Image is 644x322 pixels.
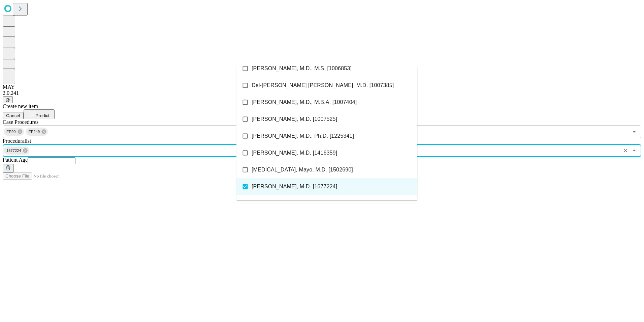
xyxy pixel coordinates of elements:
span: Predict [35,113,49,118]
span: @ [5,97,10,102]
span: Del-[PERSON_NAME] [PERSON_NAME], M.D. [1007385] [252,81,394,89]
span: Scheduled Procedure [3,119,38,125]
span: [PERSON_NAME], M.D. [1416359] [252,149,337,157]
span: Cancel [6,113,20,118]
button: Open [630,127,639,136]
span: Create new item [3,103,38,109]
span: EP90 [4,128,19,136]
button: Close [630,146,639,155]
button: Cancel [3,112,24,119]
div: 2.0.241 [3,90,641,96]
div: EP90 [4,128,24,136]
span: [MEDICAL_DATA], Mayo, M.D. [1502690] [252,166,353,174]
span: [PERSON_NAME], M.D. [1677224] [252,183,337,191]
button: Predict [24,109,55,119]
span: [PERSON_NAME], M.B.B.S., M.S. [1677227] [252,199,362,208]
span: Patient Age [3,157,28,163]
span: [PERSON_NAME], M.D., Ph.D. [1225341] [252,132,354,140]
div: EP249 [26,128,48,136]
button: @ [3,96,13,103]
span: 1677224 [4,147,24,155]
span: Proceduralist [3,138,31,144]
span: EP249 [26,128,43,136]
span: [PERSON_NAME], M.D., M.B.A. [1007404] [252,98,357,106]
span: [PERSON_NAME], M.D. [1007525] [252,115,337,123]
span: [PERSON_NAME], M.D., M.S. [1006853] [252,64,352,73]
div: MAY [3,84,641,90]
div: 1677224 [4,146,29,155]
button: Clear [621,146,630,155]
